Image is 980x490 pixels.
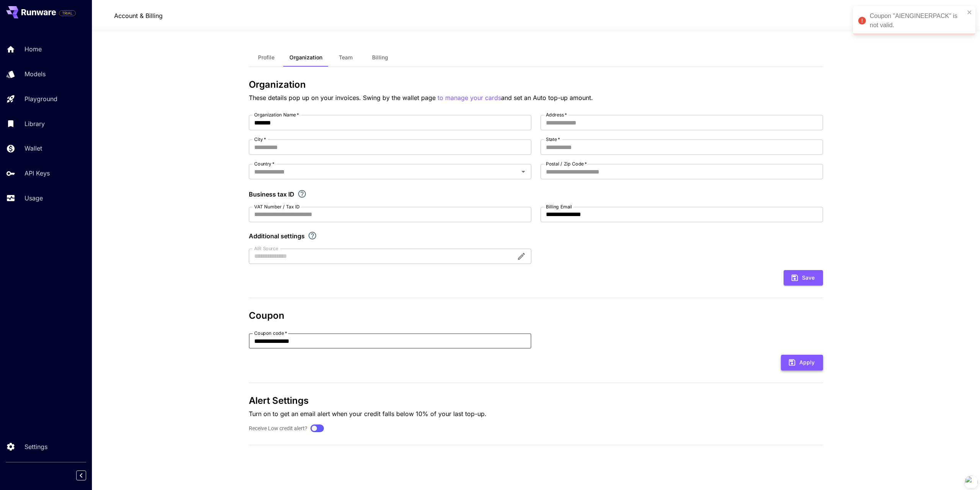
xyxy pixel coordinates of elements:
[870,11,965,30] div: Coupon "AIENGINEERPACK" is not valid.
[546,161,587,167] label: Postal / Zip Code
[24,169,50,178] p: API Keys
[546,111,567,118] label: Address
[784,270,823,286] button: Save
[289,54,322,61] span: Organization
[59,8,76,18] span: Add your payment card to enable full platform functionality.
[24,144,42,153] p: Wallet
[297,189,307,198] svg: If you are a business tax registrant, please enter your business tax ID here.
[254,161,274,167] label: Country
[24,94,57,103] p: Playground
[781,355,823,370] button: Apply
[24,69,46,79] p: Models
[546,203,572,210] label: Billing Email
[24,119,45,128] p: Library
[372,54,388,61] span: Billing
[501,94,593,102] span: and set an Auto top-up amount.
[24,442,47,451] p: Settings
[114,11,163,20] nav: breadcrumb
[249,231,305,241] p: Additional settings
[249,409,823,418] p: Turn on to get an email alert when your credit falls below 10% of your last top-up.
[339,54,353,61] span: Team
[254,245,278,252] label: AIR Source
[249,310,823,321] h3: Coupon
[308,231,317,240] svg: Explore additional customization settings
[249,395,823,406] h3: Alert Settings
[258,54,274,61] span: Profile
[249,424,307,433] label: Receive Low credit alert?
[24,44,42,54] p: Home
[438,93,501,103] button: to manage your cards
[254,136,266,143] label: City
[114,11,163,20] a: Account & Billing
[254,111,299,118] label: Organization Name
[546,136,560,143] label: State
[249,94,438,102] span: These details pop up on your invoices. Swing by the wallet page
[249,190,294,199] p: Business tax ID
[518,166,529,177] button: Open
[967,9,972,15] button: close
[249,79,823,90] h3: Organization
[24,193,43,203] p: Usage
[82,469,92,482] div: Collapse sidebar
[59,10,75,16] span: TRIAL
[254,203,300,210] label: VAT Number / Tax ID
[254,330,287,336] label: Coupon code
[76,470,86,480] button: Collapse sidebar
